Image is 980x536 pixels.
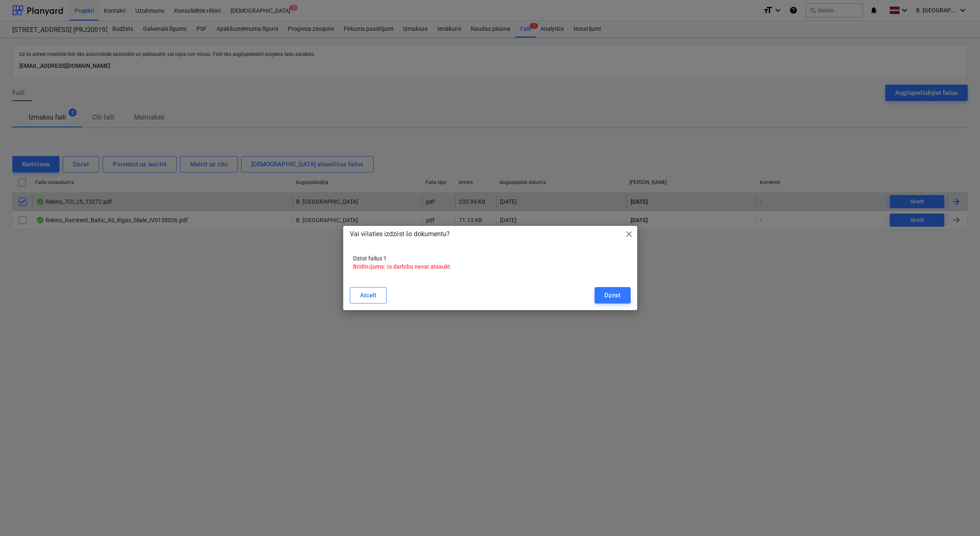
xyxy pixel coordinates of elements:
[624,229,634,239] span: close
[360,290,376,301] div: Atcelt
[353,254,627,262] p: Dzēst failus 1
[595,287,630,304] button: Dzēst
[350,229,450,239] p: Vai vēlaties izdzēst šo dokumentu?
[353,262,627,271] p: Brīdinājums: šo darbību nevar atsaukt
[939,497,980,536] iframe: Chat Widget
[604,290,620,301] div: Dzēst
[350,287,387,304] button: Atcelt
